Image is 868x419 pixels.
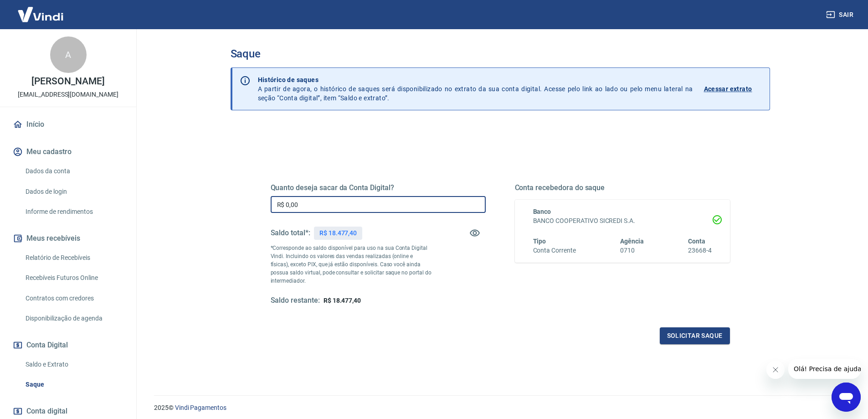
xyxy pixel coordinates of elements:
h6: 23668-4 [688,246,712,255]
a: Acessar extrato [704,75,762,103]
button: Meu cadastro [11,142,125,162]
a: Recebíveis Futuros Online [22,269,125,287]
p: [PERSON_NAME] [31,77,104,86]
p: 2025 © [154,403,846,413]
a: Informe de rendimentos [22,202,125,221]
h5: Saldo total*: [271,228,310,238]
h6: Conta Corrente [533,246,576,255]
iframe: Fechar mensagem [766,361,785,379]
span: Conta digital [26,405,67,418]
span: Agência [620,238,644,245]
p: Acessar extrato [704,84,752,93]
span: Olá! Precisa de ajuda? [5,6,77,14]
span: R$ 18.477,40 [324,297,361,304]
iframe: Mensagem da empresa [788,359,861,379]
a: Contratos com credores [22,289,125,308]
a: Vindi Pagamentos [175,404,226,411]
span: Banco [533,208,551,215]
a: Disponibilização de agenda [22,309,125,328]
button: Meus recebíveis [11,228,125,248]
h6: 0710 [620,246,644,255]
button: Conta Digital [11,335,125,355]
h5: Conta recebedora do saque [515,183,730,192]
button: Solicitar saque [660,327,730,344]
h3: Saque [231,47,770,60]
button: Sair [824,6,857,23]
a: Dados de login [22,182,125,201]
a: Início [11,114,125,134]
p: Histórico de saques [258,75,693,84]
p: R$ 18.477,40 [319,228,357,238]
a: Dados da conta [22,162,125,181]
h5: Quanto deseja sacar da Conta Digital? [271,183,486,192]
iframe: Botão para abrir a janela de mensagens [832,383,861,412]
span: Conta [688,238,705,245]
a: Saldo e Extrato [22,355,125,374]
div: A [50,36,87,73]
p: A partir de agora, o histórico de saques será disponibilizado no extrato da sua conta digital. Ac... [258,75,693,103]
h6: BANCO COOPERATIVO SICREDI S.A. [533,216,712,226]
span: Tipo [533,238,546,245]
a: Saque [22,375,125,394]
img: Vindi [11,0,70,28]
a: Relatório de Recebíveis [22,248,125,267]
h5: Saldo restante: [271,296,320,305]
p: *Corresponde ao saldo disponível para uso na sua Conta Digital Vindi. Incluindo os valores das ve... [271,244,432,285]
p: [EMAIL_ADDRESS][DOMAIN_NAME] [18,90,118,99]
